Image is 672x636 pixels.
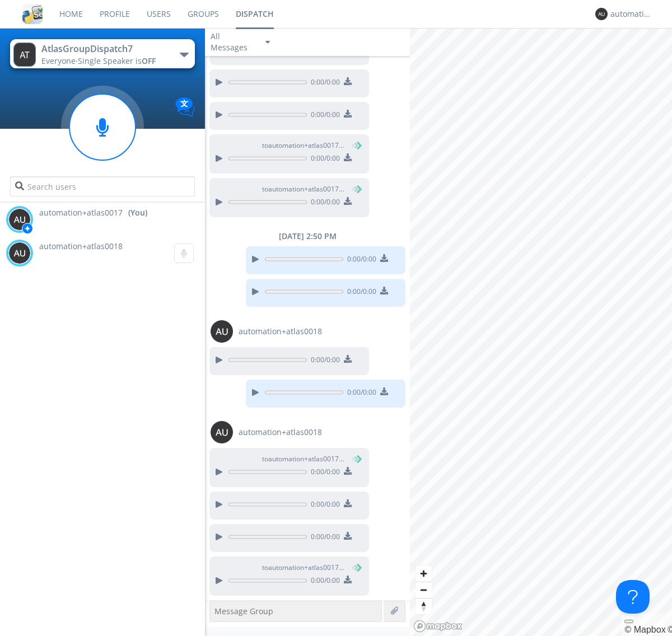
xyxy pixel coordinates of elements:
[307,499,340,512] span: 0:00 / 0:00
[344,576,352,583] img: download media button
[416,565,432,582] button: Zoom in
[344,153,352,161] img: download media button
[205,231,410,242] div: [DATE] 2:50 PM
[211,320,233,343] img: 373638.png
[344,454,361,464] span: (You)
[624,625,665,634] a: Mapbox
[307,110,340,122] span: 0:00 / 0:00
[307,77,340,90] span: 0:00 / 0:00
[343,387,376,400] span: 0:00 / 0:00
[344,355,352,363] img: download media button
[344,499,352,507] img: download media button
[307,355,340,367] span: 0:00 / 0:00
[13,43,36,67] img: 373638.png
[211,421,233,443] img: 373638.png
[211,31,255,53] div: All Messages
[8,242,31,264] img: 373638.png
[78,55,156,66] span: Single Speaker is
[239,326,322,337] span: automation+atlas0018
[142,55,156,66] span: OFF
[344,110,352,118] img: download media button
[595,8,608,20] img: 373638.png
[262,184,346,194] span: to automation+atlas0017
[344,184,361,194] span: (You)
[307,467,340,479] span: 0:00 / 0:00
[175,97,195,117] img: Translation enabled
[239,427,322,438] span: automation+atlas0018
[262,563,346,573] span: to automation+atlas0017
[344,197,352,205] img: download media button
[344,563,361,572] span: (You)
[39,207,123,218] span: automation+atlas0017
[8,208,31,231] img: 373638.png
[610,8,652,20] div: automation+atlas0017
[307,153,340,166] span: 0:00 / 0:00
[416,598,432,614] span: Reset bearing to north
[380,254,388,262] img: download media button
[413,620,463,633] a: Mapbox logo
[41,55,167,67] div: Everyone ·
[10,176,194,197] input: Search users
[307,197,340,209] span: 0:00 / 0:00
[22,4,43,24] img: cddb5a64eb264b2086981ab96f4c1ba7
[344,532,352,540] img: download media button
[624,620,633,623] button: Toggle attribution
[343,287,376,299] span: 0:00 / 0:00
[616,580,650,614] iframe: Toggle Customer Support
[380,387,388,395] img: download media button
[10,39,194,68] button: AtlasGroupDispatch7Everyone·Single Speaker isOFF
[344,467,352,475] img: download media button
[307,532,340,544] span: 0:00 / 0:00
[128,207,147,218] div: (You)
[416,598,432,614] button: Reset bearing to north
[416,582,432,598] button: Zoom out
[39,241,123,251] span: automation+atlas0018
[262,141,346,151] span: to automation+atlas0017
[344,141,361,150] span: (You)
[262,454,346,464] span: to automation+atlas0017
[307,576,340,588] span: 0:00 / 0:00
[380,287,388,294] img: download media button
[343,254,376,266] span: 0:00 / 0:00
[265,41,270,44] img: caret-down-sm.svg
[344,77,352,85] img: download media button
[41,43,167,55] div: AtlasGroupDispatch7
